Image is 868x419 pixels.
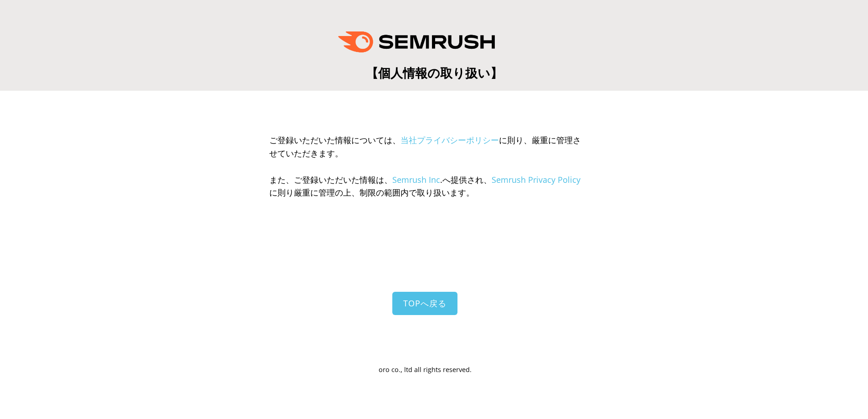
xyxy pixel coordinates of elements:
[403,298,447,309] span: TOPへ戻る
[269,174,580,198] span: また、ご登録いただいた情報は、 .へ提供され、 に則り厳重に管理の上、制限の範囲内で取り扱います。
[392,174,440,185] a: Semrush Inc
[392,292,457,315] a: TOPへ戻る
[366,64,503,81] span: 【個人情報の取り扱い】
[492,174,580,185] a: Semrush Privacy Policy
[379,365,472,374] span: oro co., ltd all rights reserved.
[269,134,581,159] span: ご登録いただいた情報については、 に則り、厳重に管理させていただきます。
[401,134,499,145] a: 当社プライバシーポリシー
